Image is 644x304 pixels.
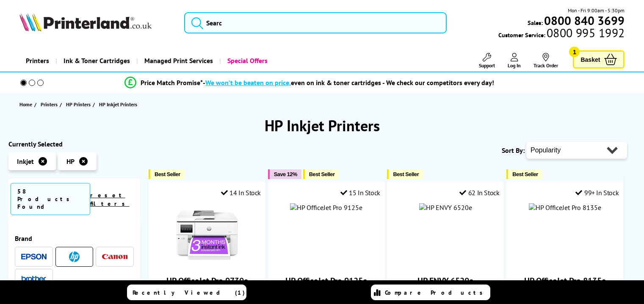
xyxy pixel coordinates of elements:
[498,29,625,39] span: Customer Service:
[66,157,75,166] span: HP
[285,275,367,286] a: HP OfficeJet Pro 9125e
[175,260,239,268] a: HP OfficeJet Pro 9730e
[69,251,80,262] img: HP
[133,289,245,296] span: Recently Viewed (1)
[102,251,127,262] a: Canon
[219,50,274,72] a: Special Offers
[21,251,47,262] a: Epson
[417,275,473,286] a: HP ENVY 6520e
[303,169,339,179] button: Best Seller
[274,171,297,177] span: Save 12%
[66,100,93,109] a: HP Printers
[11,183,90,215] span: 58 Products Found
[568,6,625,14] span: Mon - Fri 9:00am - 5:30pm
[166,275,248,286] a: HP OfficeJet Pro 9730e
[459,188,499,197] div: 62 In Stock
[19,50,55,72] a: Printers
[512,171,538,177] span: Best Seller
[8,140,140,148] div: Currently Selected
[41,100,58,109] span: Printers
[55,50,136,72] a: Ink & Toner Cartridges
[524,275,606,286] a: HP OfficeJet Pro 8135e
[575,188,619,197] div: 99+ In Stock
[309,171,335,177] span: Best Seller
[64,50,130,72] span: Ink & Toner Cartridges
[533,53,558,69] a: Track Order
[479,62,495,69] span: Support
[175,203,239,267] img: HP OfficeJet Pro 9730e
[387,169,423,179] button: Best Seller
[205,78,291,87] span: We won’t be beaten on price,
[528,19,543,27] span: Sales:
[4,75,614,90] li: modal_Promise
[371,285,490,300] a: Compare Products
[506,169,542,179] button: Best Seller
[136,50,219,72] a: Managed Print Services
[529,203,601,212] img: HP OfficeJet Pro 8135e
[569,47,580,57] span: 1
[99,101,137,108] span: HP Inkjet Printers
[19,13,152,31] img: Printerland Logo
[543,17,625,25] a: 0800 840 3699
[419,203,472,212] img: HP ENVY 6520e
[385,289,487,296] span: Compare Products
[502,146,525,155] span: Sort By:
[221,188,261,197] div: 14 In Stock
[203,78,494,87] div: - even on ink & toner cartridges - We check our competitors every day!
[90,191,130,207] a: reset filters
[573,50,625,69] a: Basket 1
[17,157,34,166] span: Inkjet
[102,254,127,260] img: Canon
[155,171,180,177] span: Best Seller
[8,116,636,135] h1: HP Inkjet Printers
[21,274,47,284] a: Brother
[545,29,625,37] span: 0800 995 1992
[127,285,246,300] a: Recently Viewed (1)
[62,251,87,262] a: HP
[508,62,521,69] span: Log In
[66,100,91,109] span: HP Printers
[580,54,600,65] span: Basket
[41,100,60,109] a: Printers
[290,203,362,212] img: HP OfficeJet Pro 9125e
[19,100,34,109] a: Home
[268,169,301,179] button: Save 12%
[21,254,47,260] img: Epson
[544,13,625,28] b: 0800 840 3699
[15,234,134,243] span: Brand
[19,13,174,33] a: Printerland Logo
[149,169,185,179] button: Best Seller
[340,188,380,197] div: 15 In Stock
[508,53,521,69] a: Log In
[184,12,447,33] input: Searc
[21,276,47,282] img: Brother
[141,78,203,87] span: Price Match Promise*
[479,53,495,69] a: Support
[393,171,419,177] span: Best Seller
